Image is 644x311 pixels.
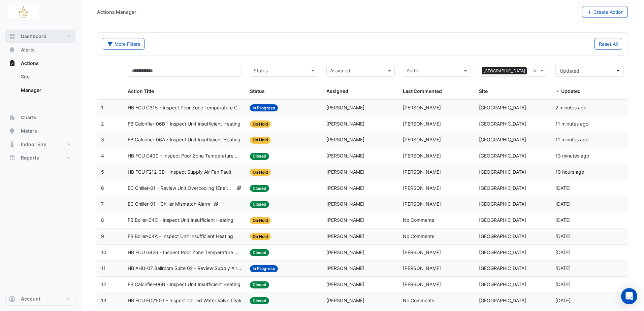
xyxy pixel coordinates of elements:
a: Manager [15,83,75,97]
span: 12 [101,281,106,287]
span: Alerts [21,46,35,53]
span: [PERSON_NAME] [403,137,441,142]
span: 2025-08-20T15:58:55.558 [555,233,571,239]
div: Actions [5,70,75,100]
span: FB Boiler-04C - Inspect Unit Insufficient Heating [128,216,233,224]
span: 2025-08-25T16:05:29.586 [555,201,571,207]
span: FB Calorifier-06B - Inspect Unit Insufficient Heating [128,120,240,128]
span: [PERSON_NAME] [403,281,441,287]
span: [GEOGRAPHIC_DATA] [479,121,526,127]
button: Reports [5,151,75,165]
span: Last Commented [403,88,442,94]
span: 2025-08-27T11:30:19.134 [555,105,586,110]
span: 6 [101,185,104,191]
span: 3 [101,137,104,142]
button: Alerts [5,43,75,57]
span: HB FCU G315 - Inspect Poor Zone Temperature Control [128,104,242,112]
span: [PERSON_NAME] [326,217,364,223]
span: HB FCU G430 - Inspect Poor Zone Temperature Control [128,152,242,160]
span: [GEOGRAPHIC_DATA] [479,249,526,255]
button: Indoor Env [5,138,75,151]
span: 2025-08-26T07:54:24.436 [555,185,571,191]
span: On Hold [250,217,271,224]
div: Open Intercom Messenger [621,288,637,304]
button: Updated [555,65,624,77]
span: No Comments [403,298,434,303]
span: Meters [21,128,37,134]
span: Action Title [128,88,154,94]
span: EC Chiller-01 - Review Unit Overcooling (Energy Waste) [128,184,233,192]
span: Actions [21,60,39,67]
span: On Hold [250,120,271,128]
span: [PERSON_NAME] [403,249,441,255]
span: Dashboard [21,33,46,40]
span: HB FCU F212-3B - Inspect Supply Air Fan Fault [128,168,231,176]
span: [PERSON_NAME] [326,105,364,110]
span: 4 [101,153,104,159]
app-icon: Actions [9,60,15,67]
span: Status [250,88,265,94]
span: On Hold [250,137,271,144]
span: [GEOGRAPHIC_DATA] [479,185,526,191]
span: Updated [561,88,581,94]
span: 2025-08-27T11:18:27.367 [555,153,589,159]
span: [PERSON_NAME] [326,249,364,255]
span: [GEOGRAPHIC_DATA] [479,201,526,207]
span: FB Calorifier-06B - Inspect Unit Insufficient Heating [128,281,240,288]
span: [PERSON_NAME] [403,185,441,191]
span: 8 [101,217,104,223]
span: [PERSON_NAME] [326,153,364,159]
span: No Comments [403,217,434,223]
span: Closed [250,153,269,160]
span: [PERSON_NAME] [403,265,441,271]
span: Closed [250,185,269,192]
span: [GEOGRAPHIC_DATA] [482,67,527,75]
span: 2 [101,121,104,127]
span: 2025-08-26T16:41:26.090 [555,169,584,175]
span: 2025-08-27T11:20:49.588 [555,137,588,142]
span: [GEOGRAPHIC_DATA] [479,281,526,287]
span: On Hold [250,233,271,240]
span: [PERSON_NAME] [326,185,364,191]
span: 5 [101,169,104,175]
span: [PERSON_NAME] [326,169,364,175]
a: Site [15,70,75,83]
span: [GEOGRAPHIC_DATA] [479,298,526,303]
span: Site [479,88,488,94]
button: Actions [5,57,75,70]
span: HB FCU FC210-1 - Inspect Chilled Water Valve Leak [128,297,241,305]
span: [GEOGRAPHIC_DATA] [479,265,526,271]
span: Closed [250,281,269,288]
span: Charts [21,114,36,121]
button: Charts [5,111,75,124]
span: [GEOGRAPHIC_DATA] [479,137,526,142]
span: HB FCU G426 - Inspect Poor Zone Temperature Control [128,249,242,256]
span: EC Chiller-01 - Chiller Mismatch Alarm [128,200,210,208]
span: [PERSON_NAME] [326,233,364,239]
span: [PERSON_NAME] [326,137,364,142]
span: [GEOGRAPHIC_DATA] [479,153,526,159]
span: [GEOGRAPHIC_DATA] [479,105,526,110]
span: Closed [250,201,269,208]
span: [PERSON_NAME] [326,298,364,303]
button: Account [5,292,75,306]
span: Indoor Env [21,141,46,148]
span: In Progress [250,265,278,272]
span: Assigned [326,88,348,94]
span: [PERSON_NAME] [403,105,441,110]
span: [PERSON_NAME] [326,201,364,207]
span: 2025-08-20T15:07:49.682 [555,298,571,303]
img: Company Logo [8,5,38,19]
span: On Hold [250,169,271,176]
span: 10 [101,249,106,255]
div: Actions Manager [97,8,136,15]
button: Reset All [594,38,622,50]
app-icon: Reports [9,154,15,161]
span: Closed [250,249,269,256]
span: 13 [101,298,106,303]
app-icon: Alerts [9,46,15,53]
span: [PERSON_NAME] [403,153,441,159]
span: 2025-08-20T15:16:39.575 [555,265,571,271]
span: In Progress [250,104,278,111]
span: No Comments [403,233,434,239]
